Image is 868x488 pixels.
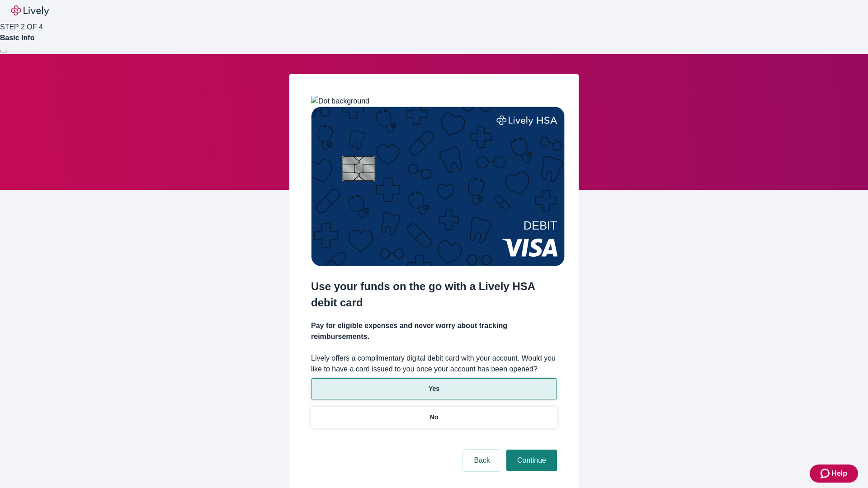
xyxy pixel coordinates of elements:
[430,413,439,422] p: No
[11,5,49,16] img: Lively
[311,96,369,107] img: Dot background
[311,320,557,342] h4: Pay for eligible expenses and never worry about tracking reimbursements.
[311,107,565,266] img: Debit card
[311,353,557,375] label: Lively offers a complimentary digital debit card with your account. Would you like to have a card...
[810,465,858,483] button: Zendesk support iconHelp
[311,407,557,428] button: No
[429,384,439,394] p: Yes
[821,468,831,479] svg: Zendesk support icon
[463,450,501,471] button: Back
[311,278,557,311] h2: Use your funds on the go with a Lively HSA debit card
[831,468,847,479] span: Help
[311,378,557,399] button: Yes
[506,450,557,471] button: Continue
